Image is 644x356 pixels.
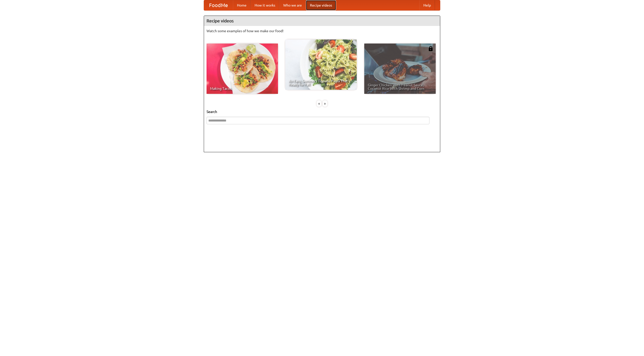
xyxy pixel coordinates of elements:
h4: Recipe videos [204,16,440,26]
a: How it works [251,0,279,10]
a: FoodMe [204,0,233,10]
a: Making Tacos [207,44,278,94]
div: « [317,100,321,107]
a: Home [233,0,251,10]
a: Who we are [279,0,306,10]
div: » [323,100,327,107]
span: An Easy, Summery Tomato Pasta That's Ready for Fall [289,79,353,86]
a: Help [419,0,435,10]
img: 483408.png [428,46,433,51]
span: Making Tacos [210,87,274,90]
a: An Easy, Summery Tomato Pasta That's Ready for Fall [285,39,357,90]
p: Watch some examples of how we make our food! [207,28,437,33]
h5: Search [207,109,437,114]
a: Recipe videos [306,0,336,10]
